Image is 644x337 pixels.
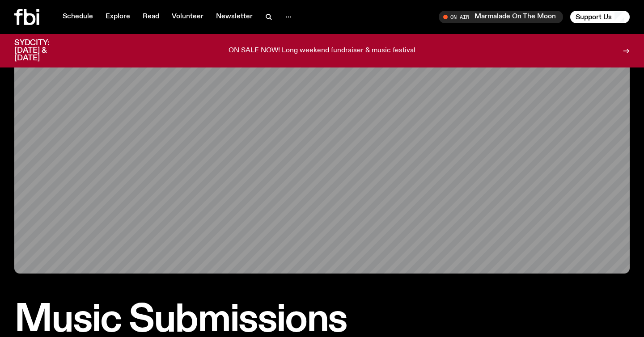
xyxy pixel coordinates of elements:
[229,47,415,55] p: ON SALE NOW! Long weekend fundraiser & music festival
[439,11,563,23] button: On AirMarmalade On The Moon
[211,11,258,23] a: Newsletter
[137,11,165,23] a: Read
[166,11,209,23] a: Volunteer
[100,11,136,23] a: Explore
[57,11,98,23] a: Schedule
[14,39,72,62] h3: SYDCITY: [DATE] & [DATE]
[576,13,612,21] span: Support Us
[570,11,630,23] button: Support Us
